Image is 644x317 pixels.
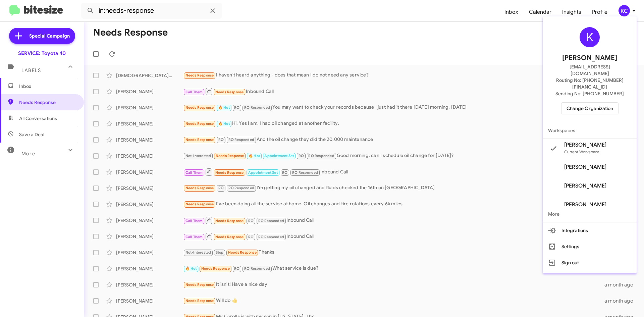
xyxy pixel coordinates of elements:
span: Current Workspace [564,149,599,154]
span: Change Organization [567,103,613,114]
span: [PERSON_NAME] [564,164,606,170]
button: Change Organization [561,102,619,114]
span: [PERSON_NAME] [564,201,606,208]
button: Settings [543,239,637,255]
button: Sign out [543,255,637,271]
span: [PERSON_NAME] [564,182,606,189]
span: More [543,206,637,222]
span: Routing No: [PHONE_NUMBER][FINANCIAL_ID] [551,77,629,90]
span: [PERSON_NAME] [564,142,606,148]
div: K [580,27,600,47]
button: Integrations [543,222,637,239]
span: Workspaces [543,122,637,139]
span: Sending No: [PHONE_NUMBER] [555,90,624,97]
span: [EMAIL_ADDRESS][DOMAIN_NAME] [551,63,629,77]
span: [PERSON_NAME] [562,53,617,63]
